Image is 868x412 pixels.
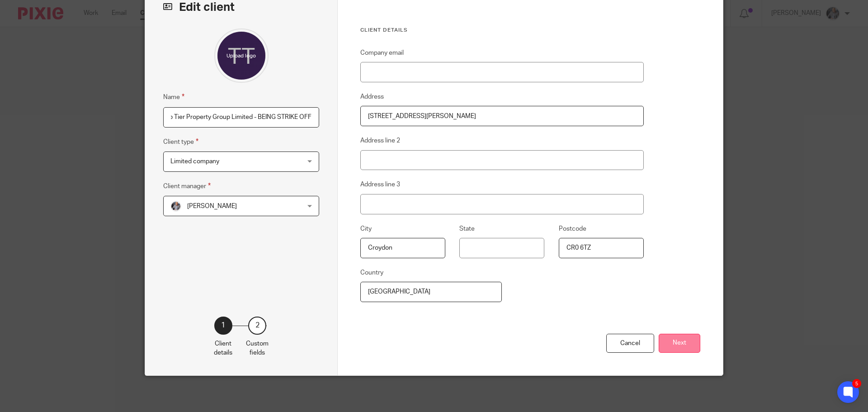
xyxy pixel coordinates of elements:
label: Address line 3 [360,180,400,189]
label: State [459,224,475,233]
label: Client type [163,137,198,147]
label: City [360,224,372,233]
label: Postcode [559,224,586,233]
img: -%20%20-%20studio@ingrained.co.uk%20for%20%20-20220223%20at%20101413%20-%201W1A2026.jpg [170,201,181,212]
label: Client manager [163,181,211,191]
div: 1 [214,317,232,335]
label: Address [360,92,384,101]
div: Cancel [606,334,654,353]
div: 5 [852,379,861,388]
h3: Client details [360,27,644,34]
span: [PERSON_NAME] [187,203,237,209]
label: Address line 2 [360,136,400,145]
label: Company email [360,48,404,57]
p: Custom fields [246,339,269,358]
button: Next [659,334,700,353]
label: Name [163,92,184,102]
p: Client details [214,339,232,358]
div: 2 [248,317,266,335]
span: Limited company [170,158,219,165]
label: Country [360,268,383,277]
